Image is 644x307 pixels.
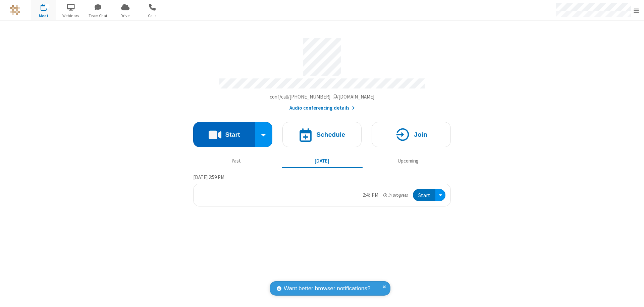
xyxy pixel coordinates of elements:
[31,13,56,19] span: Meet
[225,131,240,138] h4: Start
[413,189,435,201] button: Start
[270,93,375,101] button: Copy my meeting room linkCopy my meeting room link
[140,13,165,19] span: Calls
[86,13,111,19] span: Team Chat
[58,13,84,19] span: Webinars
[435,189,445,201] div: Open menu
[282,155,363,167] button: [DATE]
[10,5,20,15] img: QA Selenium DO NOT DELETE OR CHANGE
[196,155,277,167] button: Past
[289,104,355,112] button: Audio conferencing details
[627,290,639,302] iframe: Chat
[368,155,448,167] button: Upcoming
[383,192,408,198] em: in progress
[193,122,255,147] button: Start
[193,174,224,180] span: [DATE] 2:59 PM
[282,122,362,147] button: Schedule
[284,284,370,293] span: Want better browser notifications?
[414,131,427,138] h4: Join
[255,122,273,147] div: Start conference options
[193,173,451,207] section: Today's Meetings
[45,4,50,9] div: 1
[372,122,451,147] button: Join
[270,94,375,100] span: Copy my meeting room link
[316,131,345,138] h4: Schedule
[113,13,138,19] span: Drive
[193,33,451,112] section: Account details
[363,191,378,199] div: 2:45 PM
